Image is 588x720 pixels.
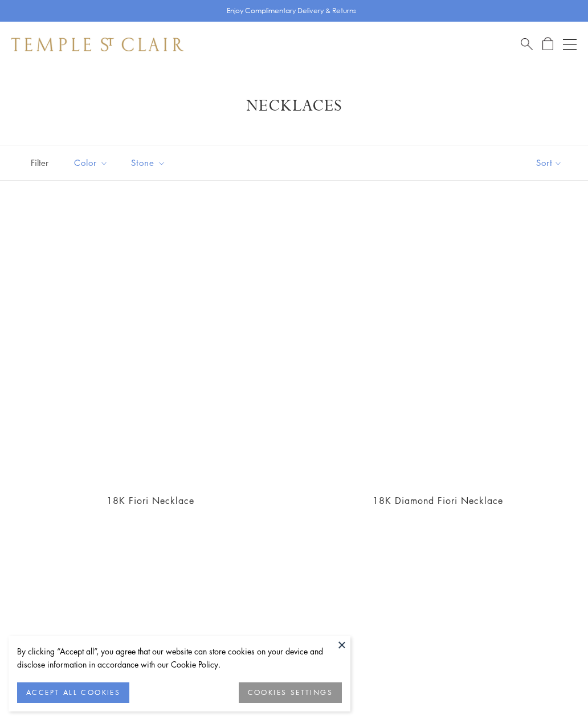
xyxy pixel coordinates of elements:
[28,96,560,116] h1: Necklaces
[373,494,503,507] a: 18K Diamond Fiori Necklace
[122,150,174,176] button: Stone
[542,37,553,51] a: Open Shopping Bag
[17,682,129,703] button: ACCEPT ALL COOKIES
[239,682,342,703] button: COOKIES SETTINGS
[563,38,577,51] button: Open navigation
[531,666,577,709] iframe: Gorgias live chat messenger
[511,145,588,180] button: Show sort by
[227,5,356,17] p: Enjoy Complimentary Delivery & Returns
[11,38,183,51] img: Temple St. Clair
[107,494,194,507] a: 18K Fiori Necklace
[14,209,287,483] a: 18K Fiori Necklace
[66,150,117,176] button: Color
[301,209,574,483] a: N31810-FIORI
[521,37,533,51] a: Search
[68,156,117,170] span: Color
[17,645,342,671] div: By clicking “Accept all”, you agree that our website can store cookies on your device and disclos...
[125,156,174,170] span: Stone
